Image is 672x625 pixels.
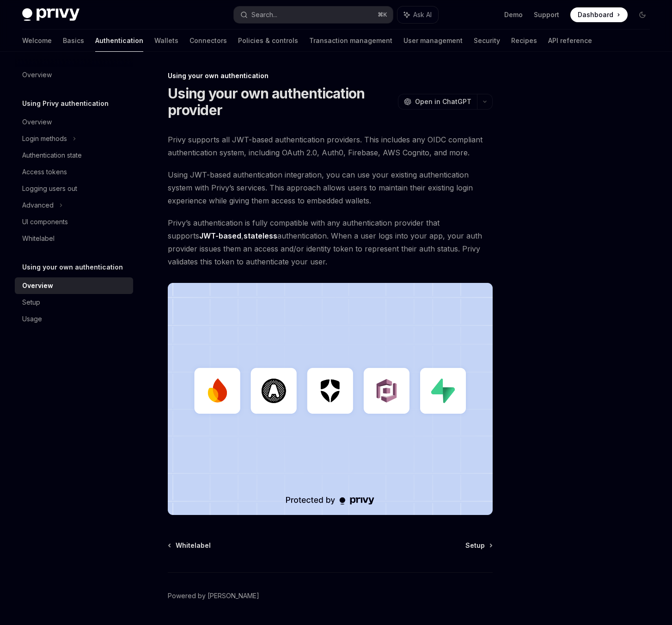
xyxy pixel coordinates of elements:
h5: Using Privy authentication [22,98,109,109]
div: Overview [22,69,52,80]
a: Powered by [PERSON_NAME] [168,591,259,600]
a: Whitelabel [169,541,211,550]
button: Toggle dark mode [635,7,650,22]
a: Transaction management [309,30,392,52]
a: Setup [465,541,492,550]
span: Privy supports all JWT-based authentication providers. This includes any OIDC compliant authentic... [168,133,493,159]
a: stateless [244,231,277,241]
div: Advanced [22,200,54,211]
a: Overview [15,114,133,130]
a: Wallets [154,30,178,52]
a: Basics [63,30,84,52]
div: Access tokens [22,166,67,178]
span: Setup [465,541,485,550]
a: API reference [548,30,592,52]
h1: Using your own authentication provider [168,85,394,118]
div: Overview [22,116,52,128]
button: Open in ChatGPT [398,94,477,110]
a: Authentication state [15,147,133,164]
span: Whitelabel [176,541,211,550]
div: Overview [22,280,53,291]
a: Demo [504,10,523,19]
a: Setup [15,294,133,311]
h5: Using your own authentication [22,262,123,273]
span: Using JWT-based authentication integration, you can use your existing authentication system with ... [168,168,493,207]
button: Ask AI [397,6,438,23]
span: Dashboard [578,10,613,19]
a: Dashboard [570,7,628,22]
div: Whitelabel [22,233,55,244]
div: Search... [251,9,277,20]
div: Authentication state [22,150,82,161]
div: Setup [22,297,40,308]
a: Access tokens [15,164,133,180]
a: Security [474,30,500,52]
span: Ask AI [413,10,432,19]
div: Usage [22,313,42,325]
a: User management [403,30,463,52]
a: Support [534,10,559,19]
button: Search...⌘K [234,6,393,23]
img: JWT-based auth splash [168,283,493,515]
a: Recipes [511,30,537,52]
a: UI components [15,214,133,230]
a: Authentication [95,30,143,52]
div: Login methods [22,133,67,144]
a: Usage [15,311,133,327]
a: Overview [15,67,133,83]
a: Policies & controls [238,30,298,52]
a: JWT-based [199,231,241,241]
img: dark logo [22,8,79,21]
a: Whitelabel [15,230,133,247]
a: Overview [15,277,133,294]
div: Using your own authentication [168,71,493,80]
a: Connectors [189,30,227,52]
span: Open in ChatGPT [415,97,471,106]
span: ⌘ K [378,11,387,18]
span: Privy’s authentication is fully compatible with any authentication provider that supports , authe... [168,216,493,268]
div: UI components [22,216,68,227]
div: Logging users out [22,183,77,194]
a: Logging users out [15,180,133,197]
a: Welcome [22,30,52,52]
